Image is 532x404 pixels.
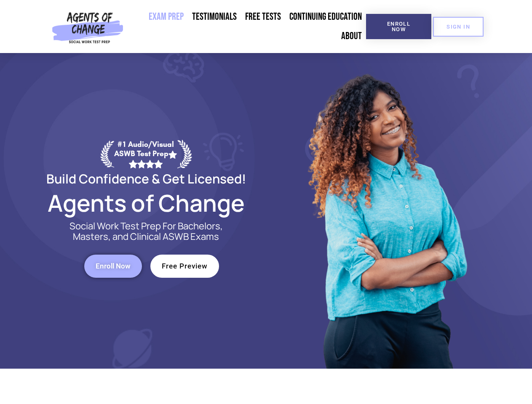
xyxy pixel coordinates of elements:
span: Enroll Now [380,21,418,32]
h2: Agents of Change [26,193,266,213]
a: Exam Prep [144,7,188,27]
span: Enroll Now [96,263,131,270]
a: SIGN IN [433,17,484,37]
a: Free Tests [241,7,285,27]
p: Social Work Test Prep For Bachelors, Masters, and Clinical ASWB Exams [60,221,233,242]
a: Free Preview [150,255,219,278]
div: #1 Audio/Visual ASWB Test Prep [114,140,177,168]
h2: Build Confidence & Get Licensed! [26,173,266,185]
nav: Menu [127,7,366,46]
a: Enroll Now [366,14,431,39]
a: Continuing Education [285,7,366,27]
a: Enroll Now [84,255,142,278]
span: SIGN IN [446,24,470,29]
a: About [337,27,366,46]
img: Website Image 1 (1) [302,53,471,369]
a: Testimonials [188,7,241,27]
span: Free Preview [162,263,208,270]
